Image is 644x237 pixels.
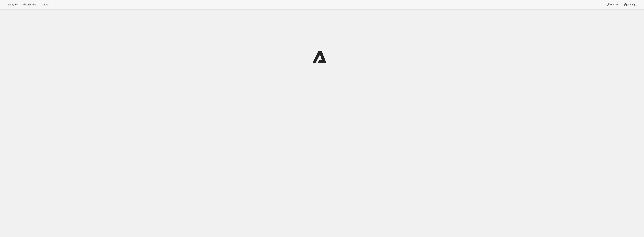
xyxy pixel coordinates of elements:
span: Subscriptions [23,3,37,6]
span: Help [610,3,615,6]
span: Tools [42,3,48,6]
span: Analytics [8,3,18,6]
button: Help [604,2,621,7]
span: Settings [627,3,636,6]
button: Analytics [6,2,20,7]
button: Tools [40,2,54,7]
button: Settings [622,2,638,7]
button: Subscriptions [20,2,39,7]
